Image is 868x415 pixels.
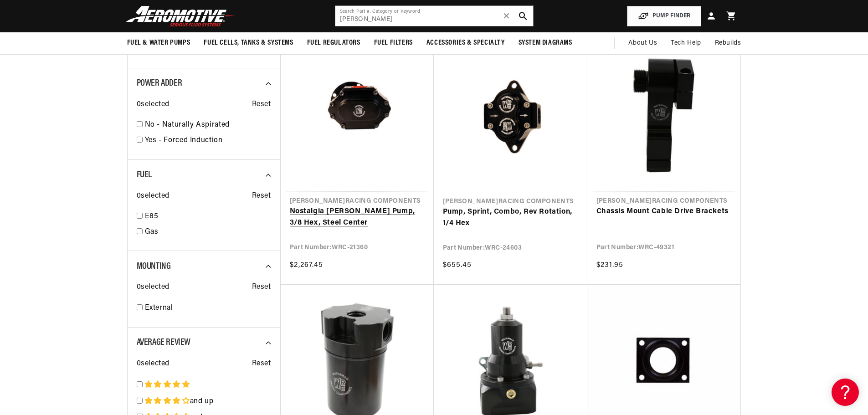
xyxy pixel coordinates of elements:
summary: Rebuilds [708,32,748,54]
span: 0 selected [137,358,169,370]
span: Reset [252,282,271,293]
img: Aeromotive [123,5,237,27]
span: Reset [252,190,271,202]
a: Pump, Sprint, Combo, Rev Rotation, 1/4 Hex [443,206,578,230]
input: Search by Part Number, Category or Keyword [335,6,533,26]
span: 0 selected [137,190,169,202]
button: PUMP FINDER [627,6,701,26]
span: System Diagrams [519,38,572,48]
span: Reset [252,99,271,111]
span: Fuel Filters [374,38,413,48]
summary: Fuel Regulators [300,32,367,54]
span: ✕ [503,9,511,23]
span: Fuel Regulators [307,38,360,48]
span: Reset [252,358,271,370]
span: Fuel Cells, Tanks & Systems [204,38,293,48]
a: No - Naturally Aspirated [145,119,271,131]
a: External [145,302,271,314]
summary: Fuel Cells, Tanks & Systems [197,32,300,54]
span: Tech Help [671,38,701,48]
a: Nostalgia [PERSON_NAME] Pump, 3/8 Hex, Steel Center [290,206,425,229]
span: Fuel [137,170,152,179]
a: Yes - Forced Induction [145,135,271,147]
a: Chassis Mount Cable Drive Brackets [596,206,731,218]
span: Average Review [137,338,190,347]
span: 0 selected [137,282,169,293]
span: Accessories & Specialty [426,38,505,48]
summary: Accessories & Specialty [420,32,512,54]
a: E85 [145,211,271,223]
span: Fuel & Water Pumps [127,38,190,48]
span: 0 selected [137,99,169,111]
button: search button [513,6,533,26]
summary: Fuel & Water Pumps [120,32,197,54]
span: and up [190,398,214,405]
a: Gas [145,226,271,238]
a: About Us [621,32,664,54]
span: Power Adder [137,79,182,88]
summary: Tech Help [664,32,708,54]
span: About Us [628,40,657,46]
summary: System Diagrams [512,32,579,54]
span: Rebuilds [715,38,741,48]
summary: Fuel Filters [367,32,420,54]
span: Mounting [137,262,171,271]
